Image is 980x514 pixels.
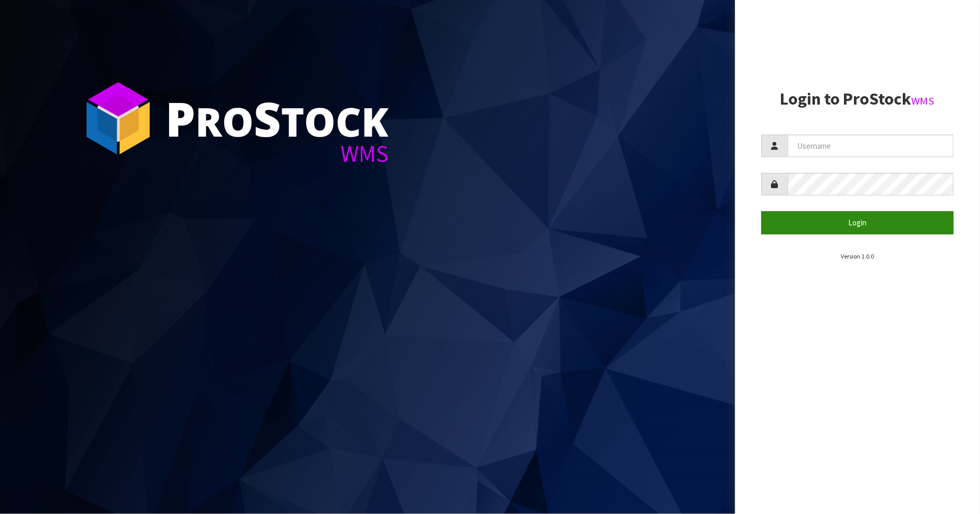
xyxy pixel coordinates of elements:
span: S [254,86,281,150]
span: P [165,86,195,150]
button: Login [762,211,954,234]
div: ro tock [165,95,389,142]
input: Username [788,135,954,157]
small: Version 1.0.0 [841,252,874,260]
div: WMS [165,142,389,166]
h2: Login to ProStock [762,90,954,108]
small: WMS [912,94,935,108]
img: ProStock Cube [79,79,158,158]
